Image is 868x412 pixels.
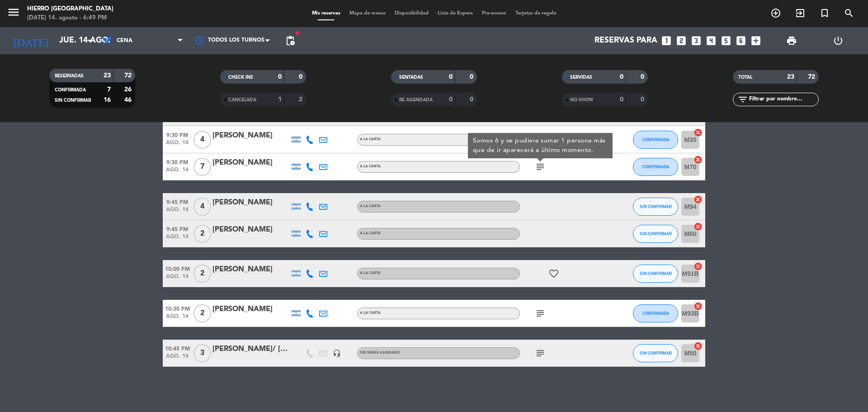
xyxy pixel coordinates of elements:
[470,74,475,80] strong: 0
[642,164,669,169] span: CONFIRMADA
[748,95,818,104] input: Filtrar por nombre...
[163,303,192,313] span: 10:30 PM
[750,35,762,47] i: add_box
[399,98,433,102] span: RE AGENDADA
[7,5,20,22] button: menu
[163,207,192,217] span: ago. 14
[693,262,703,271] i: cancel
[27,14,113,23] div: [DATE] 14. agosto - 6:49 PM
[660,35,672,47] i: looks_one
[104,72,111,79] strong: 23
[163,140,192,150] span: ago. 14
[295,30,300,36] span: fiber_manual_record
[642,137,669,142] span: CONFIRMADA
[360,204,381,208] span: A la carta
[55,98,91,103] span: SIN CONFIRMAR
[193,158,211,176] span: 7
[228,98,256,102] span: CANCELADA
[477,11,511,16] span: Pre-acceso
[633,131,678,149] button: CONFIRMADA
[212,224,289,236] div: [PERSON_NAME]
[360,165,381,168] span: A la carta
[642,311,669,316] span: CONFIRMADA
[548,268,559,279] i: favorite_border
[212,264,289,275] div: [PERSON_NAME]
[360,311,381,315] span: A la carta
[449,96,453,103] strong: 0
[819,8,830,19] i: turned_in_not
[640,231,672,236] span: SIN CONFIRMAR
[124,72,133,79] strong: 72
[163,353,192,364] span: ago. 14
[705,35,717,47] i: looks_4
[360,137,381,141] span: A la carta
[693,222,703,231] i: cancel
[449,74,453,80] strong: 0
[693,195,703,204] i: cancel
[285,35,296,46] span: pending_actions
[640,271,672,276] span: SIN CONFIRMAR
[786,35,797,46] span: print
[360,232,381,235] span: A la carta
[212,197,289,208] div: [PERSON_NAME]
[307,11,345,16] span: Mis reservas
[693,341,703,350] i: cancel
[738,75,752,80] span: TOTAL
[808,74,817,80] strong: 72
[7,5,20,19] i: menu
[360,351,400,355] span: Sin menú asignado
[84,35,95,46] i: arrow_drop_down
[163,223,192,234] span: 9:45 PM
[278,96,282,103] strong: 1
[55,88,86,92] span: CONFIRMADA
[594,36,657,45] span: Reservas para
[360,271,381,275] span: A la carta
[633,344,678,362] button: SIN CONFIRMAR
[163,167,192,177] span: ago. 14
[163,156,192,167] span: 9:30 PM
[633,304,678,322] button: CONFIRMADA
[163,196,192,207] span: 9:45 PM
[163,313,192,324] span: ago. 14
[163,343,192,353] span: 10:45 PM
[795,8,806,19] i: exit_to_app
[815,27,861,54] div: LOG OUT
[787,74,794,80] strong: 23
[333,349,341,357] i: headset_mic
[278,74,282,80] strong: 0
[633,225,678,243] button: SIN CONFIRMAR
[193,265,211,283] span: 2
[390,11,433,16] span: Disponibilidad
[470,96,475,103] strong: 0
[535,308,546,319] i: subject
[720,35,732,47] i: looks_5
[693,155,703,164] i: cancel
[675,35,687,47] i: looks_two
[473,136,608,155] div: Somos 6 y se pudiera sumar 1 persona más que de ir aparecerá a último momento.
[511,11,561,16] span: Tarjetas de regalo
[844,8,854,19] i: search
[570,75,592,80] span: SERVIDAS
[212,130,289,142] div: [PERSON_NAME]
[193,198,211,216] span: 4
[163,263,192,274] span: 10:00 PM
[633,265,678,283] button: SIN CONFIRMAR
[737,94,748,105] i: filter_list
[7,31,55,51] i: [DATE]
[212,157,289,169] div: [PERSON_NAME]
[620,96,623,103] strong: 0
[193,225,211,243] span: 2
[620,74,623,80] strong: 0
[163,274,192,284] span: ago. 14
[163,234,192,244] span: ago. 14
[117,38,132,44] span: Cena
[124,97,133,103] strong: 46
[640,204,672,209] span: SIN CONFIRMAR
[690,35,702,47] i: looks_3
[212,303,289,315] div: [PERSON_NAME]
[535,161,546,172] i: subject
[299,96,304,103] strong: 2
[55,74,84,78] span: RESERVADAS
[693,128,703,137] i: cancel
[193,304,211,322] span: 2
